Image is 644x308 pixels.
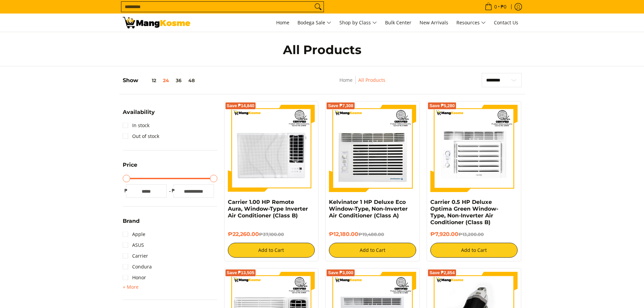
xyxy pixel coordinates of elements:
[385,19,411,26] span: Bulk Center
[339,19,377,27] span: Shop by Class
[336,14,380,32] a: Shop by Class
[259,232,284,237] del: ₱37,100.00
[458,232,484,237] del: ₱13,200.00
[494,19,518,26] span: Contact Us
[493,4,498,9] span: 0
[228,105,315,192] img: Carrier 1.00 HP Remote Aura, Window-Type Inverter Air Conditioner (Class B)
[227,104,255,108] span: Save ₱14,840
[160,78,172,83] button: 24
[430,105,518,192] img: Carrier 0.5 HP Deluxe Optima Green Window-Type, Non-Inverter Air Conditioner (Class B)
[123,272,146,283] a: Honor
[227,271,255,275] span: Save ₱13,505
[228,243,315,258] button: Add to Cart
[228,231,315,238] h6: ₱22,260.00
[500,4,507,9] span: ₱0
[123,77,198,84] h5: Show
[416,14,452,32] a: New Arrivals
[420,19,448,26] span: New Arrivals
[329,231,416,238] h6: ₱12,180.00
[123,218,140,229] summary: Open
[276,19,289,26] span: Home
[123,284,139,290] span: + More
[358,77,385,83] a: All Products
[123,261,152,272] a: Condura
[294,14,335,32] a: Bodega Sale
[123,17,190,28] img: All Products - Home Appliances Warehouse Sale l Mang Kosme
[123,229,145,240] a: Apple
[123,110,155,115] span: Availability
[123,110,155,120] summary: Open
[197,14,522,32] nav: Main Menu
[138,78,160,83] button: 12
[273,14,293,32] a: Home
[430,243,518,258] button: Add to Cart
[313,2,324,12] button: Search
[429,104,455,108] span: Save ₱5,280
[123,120,149,131] a: In stock
[339,77,353,83] a: Home
[329,105,416,192] img: Kelvinator 1 HP Deluxe Eco Window-Type, Non-Inverter Air Conditioner (Class A)
[382,14,415,32] a: Bulk Center
[123,218,140,224] span: Brand
[123,240,144,251] a: ASUS
[123,251,148,261] a: Carrier
[123,131,159,142] a: Out of stock
[123,162,137,173] summary: Open
[329,199,408,219] a: Kelvinator 1 HP Deluxe Eco Window-Type, Non-Inverter Air Conditioner (Class A)
[456,19,486,27] span: Resources
[328,104,353,108] span: Save ₱7,308
[453,14,489,32] a: Resources
[190,42,454,57] h1: All Products
[294,76,430,91] nav: Breadcrumbs
[329,243,416,258] button: Add to Cart
[228,199,308,219] a: Carrier 1.00 HP Remote Aura, Window-Type Inverter Air Conditioner (Class B)
[172,78,185,83] button: 36
[123,162,137,168] span: Price
[185,78,198,83] button: 48
[430,199,498,226] a: Carrier 0.5 HP Deluxe Optima Green Window-Type, Non-Inverter Air Conditioner (Class B)
[297,19,331,27] span: Bodega Sale
[358,232,384,237] del: ₱19,488.00
[430,231,518,238] h6: ₱7,920.00
[483,3,508,10] span: •
[491,14,522,32] a: Contact Us
[123,283,139,291] summary: Open
[429,271,455,275] span: Save ₱2,854
[123,187,129,194] span: ₱
[328,271,353,275] span: Save ₱3,000
[170,187,177,194] span: ₱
